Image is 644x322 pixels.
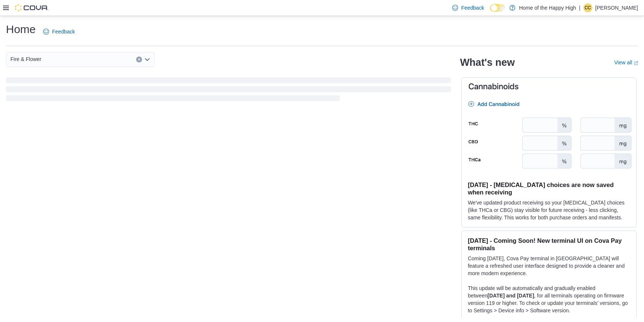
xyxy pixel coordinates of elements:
p: [PERSON_NAME] [595,3,638,12]
p: Coming [DATE], Cova Pay terminal in [GEOGRAPHIC_DATA] will feature a refreshed user interface des... [468,255,630,277]
span: Feedback [461,4,484,12]
img: Cova [15,4,48,12]
p: | [579,3,580,12]
span: Loading [6,79,451,103]
span: CC [585,3,591,12]
p: We've updated product receiving so your [MEDICAL_DATA] choices (like THCa or CBG) stay visible fo... [468,199,630,221]
button: Open list of options [144,57,150,62]
p: Home of the Happy High [519,3,576,12]
a: View allExternal link [614,59,638,65]
h1: Home [6,22,36,37]
div: Curtis Campbell [583,3,592,12]
h3: [DATE] - Coming Soon! New terminal UI on Cova Pay terminals [468,237,630,252]
span: Fire & Flower [10,55,41,64]
p: This update will be automatically and gradually enabled between , for all terminals operating on ... [468,284,630,314]
svg: External link [634,61,638,65]
h2: What's new [460,57,515,68]
strong: [DATE] and [DATE] [487,293,534,299]
a: Feedback [40,24,78,39]
a: Feedback [449,0,487,15]
span: Feedback [52,28,75,35]
input: Dark Mode [490,4,506,12]
h3: [DATE] - [MEDICAL_DATA] choices are now saved when receiving [468,181,630,196]
button: Clear input [136,57,142,62]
